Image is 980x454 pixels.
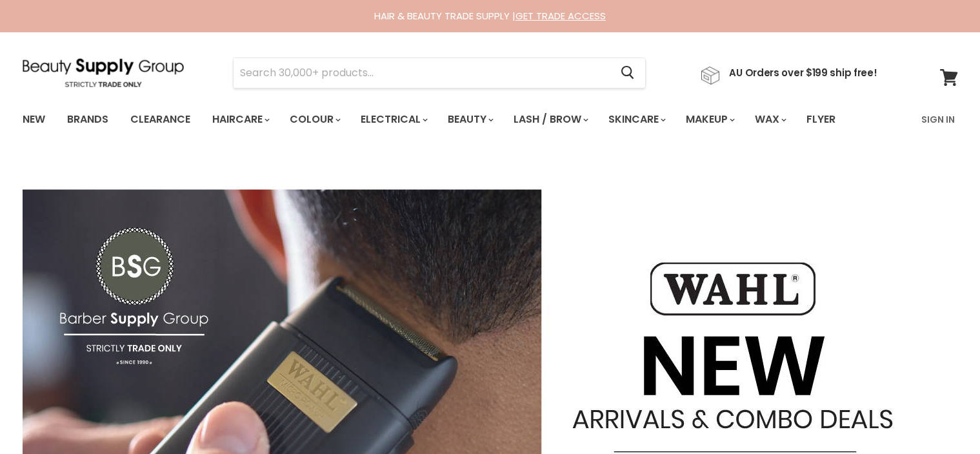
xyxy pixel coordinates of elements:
[914,106,963,133] a: Sign In
[57,106,118,133] a: Brands
[280,106,348,133] a: Colour
[797,106,845,133] a: Flyer
[438,106,501,133] a: Beauty
[599,106,674,133] a: Skincare
[13,101,879,138] ul: Main menu
[515,9,606,23] a: GET TRADE ACCESS
[121,106,200,133] a: Clearance
[745,106,794,133] a: Wax
[233,57,646,88] form: Product
[915,393,967,441] iframe: Gorgias live chat messenger
[676,106,743,133] a: Makeup
[504,106,596,133] a: Lash / Brow
[6,10,974,23] div: HAIR & BEAUTY TRADE SUPPLY |
[611,58,645,88] button: Search
[203,106,277,133] a: Haircare
[6,101,974,138] nav: Main
[351,106,435,133] a: Electrical
[234,58,611,88] input: Search
[13,106,55,133] a: New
